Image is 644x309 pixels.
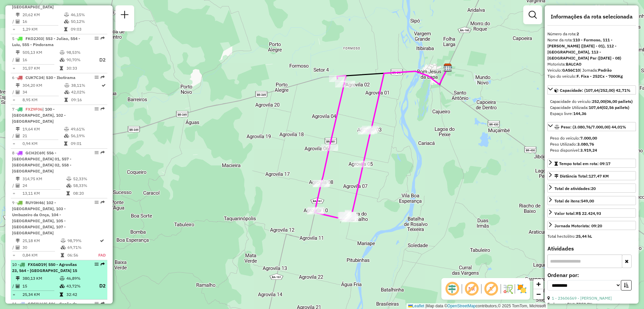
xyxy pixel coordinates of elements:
strong: 20 [591,186,596,191]
td: 46,89% [66,275,93,282]
i: % de utilização da cubagem [64,90,69,94]
i: Total de Atividades [16,184,20,188]
a: Distância Total:127,47 KM [547,171,636,180]
td: 20,62 KM [22,11,64,18]
strong: F. Fixa - 252Cx - 7000Kg [577,74,623,79]
em: Opções [95,75,99,79]
td: 98,53% [66,49,93,56]
span: CUK7C34 [25,75,43,80]
a: 1 - 23606569 - [PERSON_NAME] [552,296,612,301]
td: 25,34 KM [22,291,59,298]
span: 127,47 KM [589,173,609,179]
div: Endereço: RUA TRES SN [547,301,636,307]
i: Tempo total em rota [64,142,67,146]
td: / [12,132,15,139]
td: 304,20 KM [22,82,64,89]
em: Rota exportada [101,151,105,155]
span: − [536,290,541,298]
i: % de utilização da cubagem [64,134,69,138]
div: Capacidade do veículo: [550,99,633,105]
i: Distância Total [16,50,20,54]
td: 31,57 KM [22,65,59,72]
td: 25,18 KM [22,237,60,244]
td: = [12,65,15,72]
i: Distância Total [16,239,20,243]
span: Exibir rótulo [483,281,499,297]
i: Distância Total [16,127,20,131]
td: 98,79% [67,237,98,244]
div: Veículo: [547,67,636,73]
em: Opções [95,200,99,204]
td: = [12,291,15,298]
td: 56,19% [70,132,104,139]
strong: Padrão [598,68,612,73]
div: Espaço livre: [550,111,633,117]
button: Ordem crescente [621,280,632,291]
i: Total de Atividades [16,245,20,249]
span: + [536,280,541,288]
i: % de utilização da cubagem [60,58,65,62]
td: 505,13 KM [22,49,59,56]
a: Total de itens:549,00 [547,196,636,205]
a: Nova sessão e pesquisa [118,8,131,23]
td: 46,15% [70,11,104,18]
span: Peso: (3.080,76/7.000,00) 44,01% [561,124,626,129]
em: Rota exportada [101,75,105,79]
strong: 252,00 [592,99,605,104]
p: D2 [94,56,106,64]
div: Map data © contributors,© 2025 TomTom, Microsoft [407,303,547,309]
a: Zoom in [533,279,543,289]
strong: BALCAO [566,62,582,67]
i: Total de Atividades [16,134,20,138]
strong: 3.080,76 [577,142,594,147]
em: Rota exportada [101,262,105,266]
div: Peso Utilizado: [550,141,633,147]
td: 30:33 [66,65,93,72]
td: 42,02% [71,89,101,95]
div: Número da rota: [547,31,636,37]
div: Motorista: [547,61,636,67]
td: 15 [22,282,59,290]
td: = [12,96,15,103]
i: % de utilização do peso [61,239,66,243]
em: Rota exportada [101,107,105,111]
a: Jornada Motorista: 09:20 [547,221,636,230]
td: 09:01 [70,140,104,147]
td: / [12,244,15,251]
i: % de utilização da cubagem [61,245,66,249]
i: Total de Atividades [16,284,20,288]
div: Capacidade: (107,64/252,00) 42,71% [547,96,636,119]
strong: 3.919,24 [580,148,597,153]
span: Total de atividades: [554,186,596,191]
strong: (06,00 pallets) [605,99,633,104]
em: Rota exportada [101,36,105,40]
strong: 7.000,00 [580,136,597,141]
td: 0,84 KM [22,252,60,259]
i: Tempo total em rota [61,253,64,257]
a: Leaflet [408,304,424,308]
td: FAD [98,252,106,259]
td: / [12,282,15,290]
td: = [12,190,15,197]
td: 43,72% [66,282,93,290]
div: Tipo do veículo: [547,73,636,79]
td: 90,70% [66,56,93,64]
span: Tempo total em rota: 09:17 [559,161,610,166]
span: | [425,304,426,308]
td: 49,61% [70,126,104,132]
span: | 530 - Ibotirama [43,75,75,80]
em: Opções [95,302,99,306]
i: Tempo total em rota [60,293,63,297]
span: | Jornada: [580,68,612,73]
em: Opções [95,36,99,40]
i: Rota otimizada [102,83,106,87]
i: Rota otimizada [100,239,104,243]
i: Tempo total em rota [64,27,67,31]
a: Valor total:R$ 22.424,93 [547,208,636,218]
i: Tempo total em rota [60,66,63,70]
td: / [12,18,15,25]
td: 08:20 [73,190,105,197]
div: Peso disponível: [550,147,633,153]
span: Peso do veículo: [550,136,597,141]
i: Total de Atividades [16,58,20,62]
